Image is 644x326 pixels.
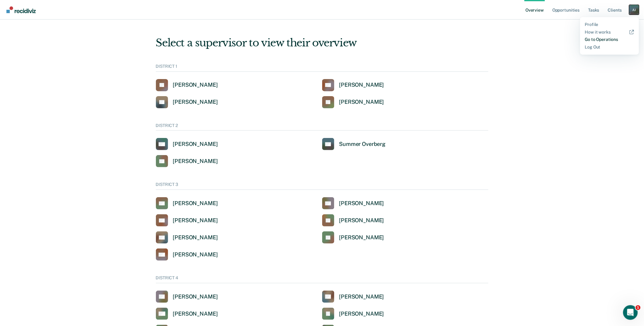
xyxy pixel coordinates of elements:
[173,81,218,89] div: [PERSON_NAME]
[339,293,384,300] div: [PERSON_NAME]
[156,37,488,49] div: Select a supervisor to view their overview
[156,182,488,190] div: DISTRICT 3
[339,200,384,207] div: [PERSON_NAME]
[585,37,634,42] a: Go to Operations
[629,5,639,15] button: Profile dropdown button
[339,217,384,224] div: [PERSON_NAME]
[322,96,384,108] a: [PERSON_NAME]
[322,308,384,320] a: [PERSON_NAME]
[173,234,218,241] div: [PERSON_NAME]
[585,30,634,35] a: How it works
[173,293,218,300] div: [PERSON_NAME]
[173,99,218,106] div: [PERSON_NAME]
[339,310,384,317] div: [PERSON_NAME]
[623,305,638,320] iframe: Intercom live chat
[156,275,488,283] div: DISTRICT 4
[156,138,218,150] a: [PERSON_NAME]
[322,291,384,303] a: [PERSON_NAME]
[156,291,218,303] a: [PERSON_NAME]
[636,305,641,310] span: 1
[585,45,634,50] a: Log Out
[339,81,384,89] div: [PERSON_NAME]
[585,22,634,27] a: Profile
[156,123,488,131] div: DISTRICT 2
[156,96,218,108] a: [PERSON_NAME]
[173,217,218,224] div: [PERSON_NAME]
[156,248,218,261] a: [PERSON_NAME]
[322,214,384,226] a: [PERSON_NAME]
[173,251,218,258] div: [PERSON_NAME]
[156,155,218,167] a: [PERSON_NAME]
[322,79,384,91] a: [PERSON_NAME]
[156,214,218,226] a: [PERSON_NAME]
[156,308,218,320] a: [PERSON_NAME]
[339,99,384,106] div: [PERSON_NAME]
[156,197,218,209] a: [PERSON_NAME]
[322,231,384,244] a: [PERSON_NAME]
[339,234,384,241] div: [PERSON_NAME]
[173,310,218,317] div: [PERSON_NAME]
[173,158,218,165] div: [PERSON_NAME]
[156,231,218,244] a: [PERSON_NAME]
[156,79,218,91] a: [PERSON_NAME]
[173,200,218,207] div: [PERSON_NAME]
[173,141,218,148] div: [PERSON_NAME]
[629,5,639,15] div: A J
[339,141,386,148] div: Summer Overberg
[322,197,384,209] a: [PERSON_NAME]
[156,64,488,72] div: DISTRICT 1
[6,6,36,13] img: Recidiviz
[322,138,386,150] a: Summer Overberg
